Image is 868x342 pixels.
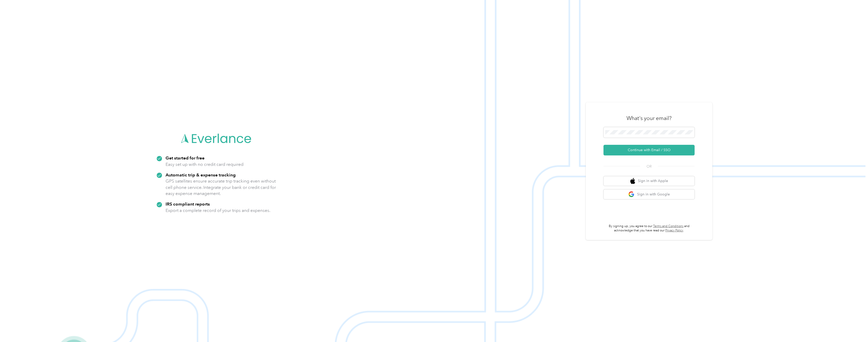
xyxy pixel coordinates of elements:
[640,164,658,169] span: OR
[630,178,635,184] img: apple logo
[166,161,244,168] p: Easy set up with no credit card required
[603,176,695,186] button: apple logoSign in with Apple
[603,224,695,233] p: By signing up, you agree to our and acknowledge that you have read our .
[627,115,672,122] h3: What's your email?
[166,172,236,177] strong: Automatic trip & expense tracking
[166,178,276,197] p: GPS satellites ensure accurate trip tracking even without cell phone service. Integrate your bank...
[840,314,868,342] iframe: Everlance-gr Chat Button Frame
[166,155,205,160] strong: Get started for free
[665,229,683,232] a: Privacy Policy
[603,189,695,199] button: google logoSign in with Google
[653,224,683,228] a: Terms and Conditions
[603,145,695,155] button: Continue with Email / SSO
[628,191,635,197] img: google logo
[166,207,270,214] p: Export a complete record of your trips and expenses.
[166,201,210,207] strong: IRS compliant reports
